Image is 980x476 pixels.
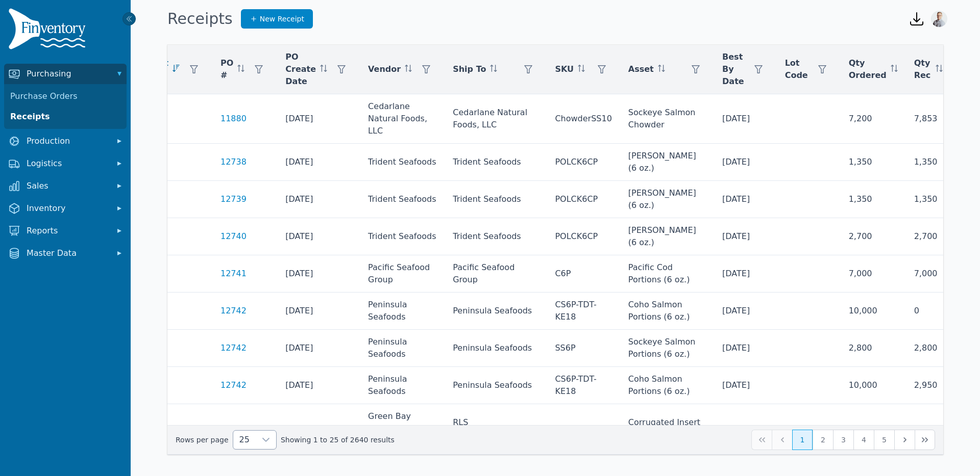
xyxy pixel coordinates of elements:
[4,198,127,219] button: Inventory
[547,404,620,454] td: WA-INSERT
[906,144,951,181] td: 1,350
[547,218,620,255] td: POLCK6CP
[714,218,777,255] td: [DATE]
[714,181,777,218] td: [DATE]
[714,94,777,144] td: [DATE]
[445,94,547,144] td: Cedarlane Natural Foods, LLC
[874,430,894,450] button: Page 5
[620,367,714,404] td: Coho Salmon Portions (6 oz.)
[853,430,874,450] button: Page 4
[620,94,714,144] td: Sockeye Salmon Chowder
[841,404,906,454] td: 16,000
[841,218,906,255] td: 2,700
[620,293,714,330] td: Coho Salmon Portions (6 oz.)
[360,218,445,255] td: Trident Seafoods
[841,330,906,367] td: 2,800
[931,11,947,27] img: Joshua Benton
[620,255,714,293] td: Pacific Cod Portions (6 oz.)
[906,181,951,218] td: 1,350
[792,430,813,450] button: Page 1
[620,218,714,255] td: [PERSON_NAME] (6 oz.)
[914,57,932,82] span: Qty Rec
[360,144,445,181] td: Trident Seafoods
[555,63,574,75] span: SKU
[547,330,620,367] td: SS6P
[27,157,108,170] span: Logistics
[833,430,853,450] button: Page 3
[360,330,445,367] td: Peninsula Seafoods
[241,9,313,29] a: New Receipt
[220,422,247,435] a: 12036
[360,293,445,330] td: Peninsula Seafoods
[906,404,951,454] td: 17,600
[841,255,906,293] td: 7,000
[220,379,247,391] a: 12742
[27,180,108,192] span: Sales
[547,293,620,330] td: CS6P-TDT-KE18
[277,367,360,404] td: [DATE]
[714,330,777,367] td: [DATE]
[445,218,547,255] td: Trident Seafoods
[906,330,951,367] td: 2,800
[27,135,108,147] span: Production
[714,367,777,404] td: [DATE]
[277,94,360,144] td: [DATE]
[360,94,445,144] td: Cedarlane Natural Foods, LLC
[915,430,935,450] button: Last Page
[260,14,304,24] span: New Receipt
[27,225,108,237] span: Reports
[4,64,127,84] button: Purchasing
[906,255,951,293] td: 7,000
[714,144,777,181] td: [DATE]
[8,8,90,54] img: Finventory
[4,221,127,241] button: Reports
[277,144,360,181] td: [DATE]
[220,156,247,168] a: 12738
[714,293,777,330] td: [DATE]
[445,293,547,330] td: Peninsula Seafoods
[277,255,360,293] td: [DATE]
[849,57,887,82] span: Qty Ordered
[445,181,547,218] td: Trident Seafoods
[220,230,247,243] a: 12740
[285,51,316,88] span: PO Create Date
[547,144,620,181] td: POLCK6CP
[547,367,620,404] td: CS6P-TDT-KE18
[620,404,714,454] td: Corrugated Insert (9.4375 x 17.75)
[4,153,127,174] button: Logistics
[547,94,620,144] td: ChowderSS10
[4,131,127,151] button: Production
[4,176,127,196] button: Sales
[785,57,808,82] span: Lot Code
[220,57,233,82] span: PO #
[4,243,127,263] button: Master Data
[813,430,833,450] button: Page 2
[906,94,951,144] td: 7,853
[360,367,445,404] td: Peninsula Seafoods
[220,268,247,280] a: 12741
[547,181,620,218] td: POLCK6CP
[841,293,906,330] td: 10,000
[220,193,247,205] a: 12739
[277,293,360,330] td: [DATE]
[906,293,951,330] td: 0
[6,86,125,107] a: Purchase Orders
[445,255,547,293] td: Pacific Seafood Group
[368,63,401,75] span: Vendor
[360,404,445,454] td: Green Bay Packaging Midland Division
[281,435,395,445] span: Showing 1 to 25 of 2640 results
[714,255,777,293] td: [DATE]
[27,68,108,80] span: Purchasing
[620,330,714,367] td: Sockeye Salmon Portions (6 oz.)
[547,255,620,293] td: C6P
[445,144,547,181] td: Trident Seafoods
[220,342,247,354] a: 12742
[894,430,915,450] button: Next Page
[277,330,360,367] td: [DATE]
[277,218,360,255] td: [DATE]
[360,255,445,293] td: Pacific Seafood Group
[906,218,951,255] td: 2,700
[445,330,547,367] td: Peninsula Seafoods
[841,94,906,144] td: 7,200
[841,367,906,404] td: 10,000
